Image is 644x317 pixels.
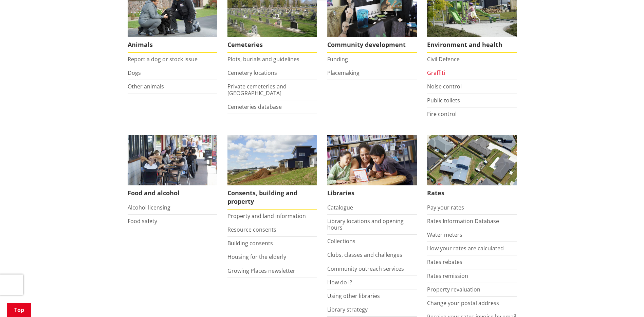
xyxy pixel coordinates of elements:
iframe: Messenger Launcher [613,288,637,313]
a: Top [7,303,31,317]
a: Other animals [128,83,164,90]
a: How your rates are calculated [427,245,504,252]
a: Clubs, classes and challenges [327,251,402,258]
span: Libraries [327,185,417,201]
a: Library locations and opening hours [327,217,404,231]
img: Waikato District Council libraries [327,135,417,185]
a: Civil Defence [427,55,460,63]
span: Food and alcohol [128,185,217,201]
a: Water meters [427,231,462,238]
a: Property and land information [227,212,306,220]
a: Report a dog or stock issue [128,55,198,63]
a: Public toilets [427,97,460,104]
a: Dogs [128,69,141,77]
a: Rates remission [427,272,468,280]
a: Housing for the elderly [227,253,286,261]
a: Using other libraries [327,292,380,300]
a: Community outreach services [327,265,404,272]
span: Cemeteries [227,37,317,53]
span: Environment and health [427,37,517,53]
span: Animals [128,37,217,53]
a: Rates Information Database [427,217,499,225]
a: Library strategy [327,306,368,313]
a: Graffiti [427,69,445,77]
a: Pay your rates online Rates [427,135,517,201]
a: Resource consents [227,226,276,233]
a: Alcohol licensing [128,204,170,211]
span: Rates [427,185,517,201]
a: Rates rebates [427,258,462,266]
a: Cemetery locations [227,69,277,77]
a: Cemeteries database [227,103,282,111]
a: Noise control [427,83,462,90]
img: Food and Alcohol in the Waikato [128,135,217,185]
span: Consents, building and property [227,185,317,210]
a: How do I? [327,279,352,286]
a: Catalogue [327,204,353,211]
a: Plots, burials and guidelines [227,55,299,63]
a: New Pokeno housing development Consents, building and property [227,135,317,210]
a: Growing Places newsletter [227,267,295,274]
a: Building consents [227,239,273,247]
a: Food and Alcohol in the Waikato Food and alcohol [128,135,217,201]
a: Pay your rates [427,204,464,211]
a: Fire control [427,110,457,118]
img: Land and property thumbnail [227,135,317,185]
a: Library membership is free to everyone who lives in the Waikato district. Libraries [327,135,417,201]
span: Community development [327,37,417,53]
a: Food safety [128,217,157,225]
img: Rates-thumbnail [427,135,517,185]
a: Private cemeteries and [GEOGRAPHIC_DATA] [227,83,287,97]
a: Placemaking [327,69,360,77]
a: Change your postal address [427,299,499,307]
a: Property revaluation [427,286,480,293]
a: Funding [327,55,348,63]
a: Collections [327,237,355,245]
